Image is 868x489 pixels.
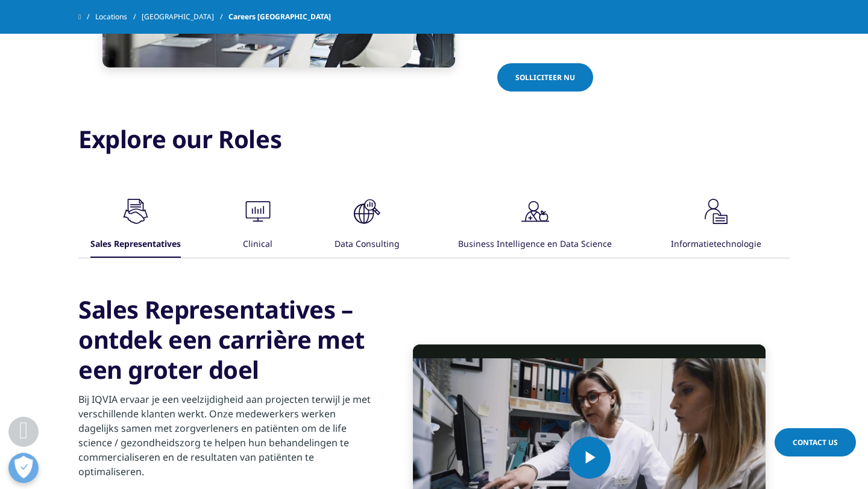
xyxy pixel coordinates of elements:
[515,72,575,83] span: Solliciteer nu
[333,193,400,258] button: Data Consulting
[90,232,181,258] div: Sales Representatives
[497,63,593,92] a: Solliciteer nu
[78,294,371,385] h3: Sales Representatives – ontdek een carrière met een groter doel
[89,193,181,258] button: Sales Representatives
[669,193,761,258] button: Informatietechnologie
[775,428,856,456] a: Contact Us
[8,453,39,483] button: Voorkeuren openen
[671,232,761,258] div: Informatietechnologie
[243,232,272,258] div: Clinical
[142,6,228,28] a: [GEOGRAPHIC_DATA]
[793,437,838,447] span: Contact Us
[335,232,400,258] div: Data Consulting
[78,392,371,486] p: Bij IQVIA ervaar je een veelzijdigheid aan projecten terwijl je met verschillende klanten werkt. ...
[95,6,142,28] a: Locations
[78,124,790,163] h3: Explore our Roles
[458,232,612,258] div: Business Intelligence en Data Science
[568,437,611,479] button: Play Video
[238,193,276,258] button: Clinical
[456,193,612,258] button: Business Intelligence en Data Science
[228,6,331,28] span: Careers [GEOGRAPHIC_DATA]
